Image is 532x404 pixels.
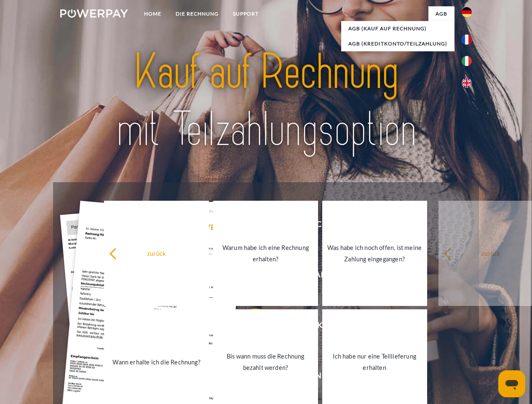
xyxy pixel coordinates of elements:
[109,247,204,259] div: zurück
[462,56,472,66] img: it
[341,36,454,51] a: AGB (Kreditkonto/Teilzahlung)
[137,6,168,21] a: Home
[226,6,266,21] a: SUPPORT
[498,370,525,397] iframe: Schaltfläche zum Öffnen des Messaging-Fensters
[327,242,422,265] div: Was habe ich noch offen, ist meine Zahlung eingegangen?
[462,7,472,17] img: de
[322,201,427,306] a: Was habe ich noch offen, ist meine Zahlung eingegangen?
[109,356,204,367] div: Wann erhalte ich die Rechnung?
[218,351,313,373] div: Bis wann muss die Rechnung bezahlt werden?
[428,6,454,21] a: agb
[80,40,452,161] img: title-powerpay_de.svg
[341,21,454,36] a: AGB (Kauf auf Rechnung)
[462,35,472,45] img: fr
[168,6,226,21] a: DIE RECHNUNG
[327,351,422,373] div: Ich habe nur eine Teillieferung erhalten
[218,242,313,265] div: Warum habe ich eine Rechnung erhalten?
[462,78,472,88] img: en
[60,9,128,18] img: logo-powerpay-white.svg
